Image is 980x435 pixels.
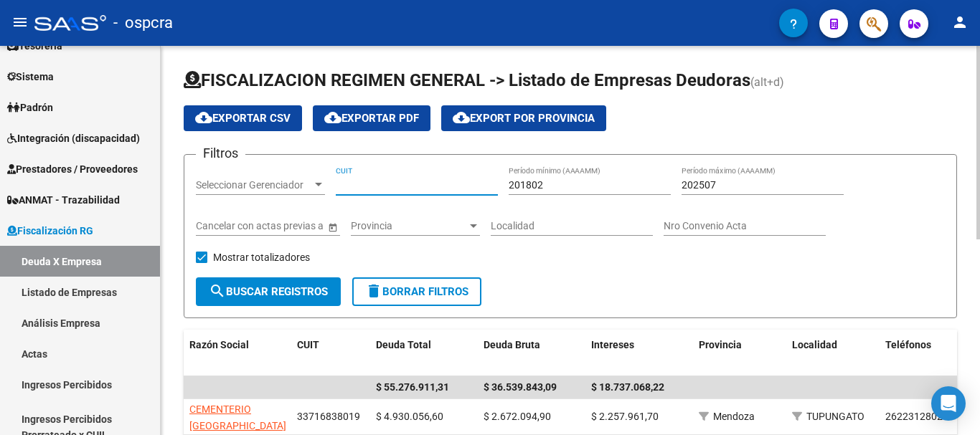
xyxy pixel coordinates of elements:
span: Buscar Registros [209,285,328,298]
span: Deuda Total [376,339,431,350]
button: Open calendar [325,219,340,234]
span: $ 2.672.094,90 [484,411,551,422]
span: Razón Social [189,339,249,350]
datatable-header-cell: Deuda Total [370,330,478,377]
span: $ 18.737.068,22 [591,381,664,393]
datatable-header-cell: Intereses [585,330,693,377]
span: $ 36.539.843,09 [484,381,557,393]
mat-icon: search [209,282,226,300]
span: $ 2.257.961,70 [591,411,659,422]
span: - ospcra [113,7,173,39]
span: Mendoza [713,411,755,422]
span: Export por Provincia [453,112,595,125]
span: Integración (discapacidad) [7,130,140,146]
span: ANMAT - Trazabilidad [7,192,120,208]
span: FISCALIZACION REGIMEN GENERAL -> Listado de Empresas Deudoras [184,70,750,90]
span: Exportar PDF [324,112,419,125]
mat-icon: menu [11,14,29,31]
span: Fiscalización RG [7,223,93,239]
span: Intereses [591,339,634,350]
span: TUPUNGATO [806,411,864,422]
h3: Filtros [196,143,245,163]
datatable-header-cell: Localidad [786,330,880,377]
span: Mostrar totalizadores [213,249,310,266]
mat-icon: delete [365,282,382,300]
mat-icon: cloud_download [453,109,470,126]
span: $ 55.276.911,31 [376,381,449,393]
span: Seleccionar Gerenciador [196,179,312,191]
button: Exportar CSV [184,105,302,131]
span: Padrón [7,100,53,115]
span: 2622312802 [885,411,943,422]
button: Buscar Registros [196,277,341,306]
span: Provincia [699,339,742,350]
datatable-header-cell: Deuda Bruta [478,330,585,377]
span: Provincia [351,220,467,232]
button: Exportar PDF [313,105,430,131]
span: Prestadores / Proveedores [7,161,138,177]
span: Teléfonos [885,339,931,350]
span: Localidad [792,339,837,350]
div: Open Intercom Messenger [931,386,966,421]
button: Borrar Filtros [352,277,481,306]
span: CUIT [297,339,319,350]
span: Borrar Filtros [365,285,468,298]
span: (alt+d) [750,75,784,89]
datatable-header-cell: CUIT [291,330,370,377]
span: Exportar CSV [195,112,291,125]
mat-icon: cloud_download [195,109,212,126]
datatable-header-cell: Razón Social [184,330,291,377]
mat-icon: person [951,14,969,31]
datatable-header-cell: Provincia [693,330,786,377]
mat-icon: cloud_download [324,109,341,126]
button: Export por Provincia [441,105,606,131]
span: Deuda Bruta [484,339,540,350]
span: 33716838019 [297,411,360,422]
span: Sistema [7,69,54,85]
span: $ 4.930.056,60 [376,411,443,422]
